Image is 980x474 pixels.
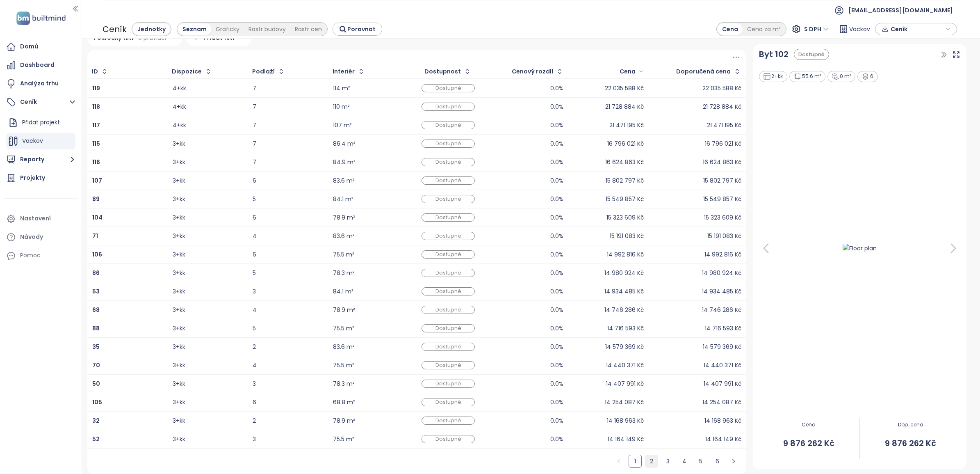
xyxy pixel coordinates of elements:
div: 15 323 609 Kč [704,215,741,220]
div: 78.3 m² [333,270,355,276]
div: Graficky [211,23,244,35]
div: 75.5 m² [333,252,354,257]
div: 2 [253,344,323,350]
div: Dispozice [172,69,202,74]
div: 0.0% [550,160,563,165]
div: Přidat projekt [6,114,75,131]
div: 78.9 m² [333,215,355,220]
div: Podlaží [252,69,275,74]
div: 84.1 m² [333,197,353,202]
div: 4 [253,234,323,239]
img: logo [14,10,68,27]
div: 21 471 195 Kč [707,123,741,128]
div: 22 035 588 Kč [702,86,741,91]
a: 89 [92,197,100,202]
li: 3 [661,455,675,468]
div: ID [92,69,98,74]
a: 107 [92,178,102,183]
li: Následující strana [727,455,740,468]
div: 14 716 593 Kč [607,326,644,331]
div: 14 254 087 Kč [605,400,644,405]
b: 105 [92,398,102,406]
div: 0.0% [550,178,563,183]
div: Vackov [6,133,75,149]
div: 14 254 087 Kč [702,400,741,405]
div: 14 980 924 Kč [604,270,644,276]
div: Pomoc [4,247,77,264]
div: Rastr cen [290,23,326,35]
li: 6 [711,455,724,468]
a: 6 [711,455,723,467]
div: 14 168 963 Kč [607,418,644,424]
a: 106 [92,252,102,257]
a: 4 [678,455,691,467]
a: Domů [4,39,77,55]
div: 4+kk [173,123,186,128]
b: 107 [92,176,102,185]
div: 16 796 021 Kč [705,141,741,147]
div: 0.0% [550,86,563,91]
li: 2 [645,455,658,468]
div: 84.1 m² [333,289,353,294]
div: Dostupné [422,213,475,222]
div: Dashboard [20,60,55,70]
div: 14 164 149 Kč [608,437,644,442]
a: 117 [92,123,100,128]
div: Analýza trhu [20,78,59,89]
div: 0.0% [550,104,563,110]
div: 0.0% [550,400,563,405]
div: Dostupné [422,84,475,93]
div: Interiér [333,69,355,74]
div: 55.6 m² [789,71,825,82]
div: Dostupné [422,287,475,296]
div: Cena za m² [743,23,785,35]
div: 0.0% [550,123,563,128]
a: 71 [92,234,98,239]
div: 21 728 884 Kč [703,104,741,110]
span: Cena [758,421,859,429]
div: Dostupné [422,398,475,407]
div: 114 m² [333,86,350,91]
div: Ceník [103,22,127,37]
div: 83.6 m² [333,344,355,350]
a: 88 [92,326,100,331]
div: Projekty [20,173,45,183]
div: 0.0% [550,234,563,239]
div: 14 440 371 Kč [606,363,644,368]
div: 68.8 m² [333,400,355,405]
div: 15 802 797 Kč [703,178,741,183]
div: 14 746 286 Kč [702,307,741,313]
div: Dostupné [422,343,475,351]
a: Návody [4,229,77,245]
div: 21 728 884 Kč [605,104,644,110]
a: 2 [645,455,658,467]
div: Dostupné [422,140,475,148]
div: 14 992 816 Kč [607,252,644,257]
div: Dostupné [422,269,475,277]
span: Ceník [891,23,944,35]
div: 75.5 m² [333,363,354,368]
a: Nastavení [4,211,77,227]
div: Cenový rozdíl [512,69,553,74]
div: 21 471 195 Kč [609,123,644,128]
a: 119 [92,86,100,91]
b: 71 [92,232,98,240]
div: Rastr budovy [244,23,290,35]
a: 32 [92,418,100,424]
a: 53 [92,289,100,294]
b: 68 [92,306,100,314]
span: Dop. cena [860,421,962,429]
div: 15 549 857 Kč [606,197,644,202]
div: 0.0% [550,418,563,424]
div: 3+kk [173,326,185,331]
div: 7 [253,160,323,165]
div: 14 716 593 Kč [705,326,741,331]
div: 14 168 963 Kč [704,418,741,424]
div: 7 [253,123,323,128]
div: 3+kk [173,289,185,294]
li: 5 [694,455,707,468]
a: Analýza trhu [4,76,77,92]
div: Doporučená cena [676,69,731,74]
div: Domů [20,41,38,52]
b: 52 [92,435,100,443]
